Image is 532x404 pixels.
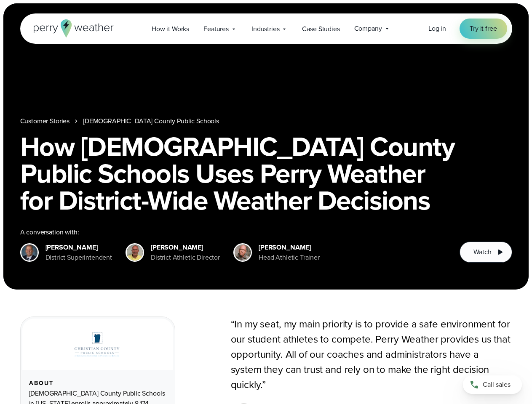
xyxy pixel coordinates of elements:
div: A conversation with: [20,227,446,237]
div: About [29,380,166,387]
div: Head Athletic Trainer [259,252,320,263]
a: Call sales [463,375,522,394]
div: [PERSON_NAME] [151,242,220,252]
div: District Superintendent [45,252,112,263]
a: Case Studies [295,20,347,37]
span: How it Works [152,24,189,34]
nav: Breadcrumb [20,116,512,126]
p: “In my seat, my main priority is to provide a safe environment for our student athletes to compet... [231,316,512,392]
div: [PERSON_NAME] [45,242,112,252]
div: [PERSON_NAME] [259,242,320,252]
a: Customer Stories [20,116,70,126]
span: Company [354,24,382,34]
span: Features [203,24,229,34]
a: Try it free [460,19,507,39]
span: Industries [251,24,279,34]
button: Watch [460,242,512,263]
a: How it Works [144,20,196,37]
span: Try it free [470,24,497,34]
a: Log in [428,24,446,34]
span: Call sales [483,380,511,390]
span: Case Studies [302,24,340,34]
a: [DEMOGRAPHIC_DATA] County Public Schools [83,116,219,126]
span: Watch [473,247,491,257]
div: District Athletic Director [151,252,220,263]
h1: How [DEMOGRAPHIC_DATA] County Public Schools Uses Perry Weather for District-Wide Weather Decisions [20,133,512,214]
